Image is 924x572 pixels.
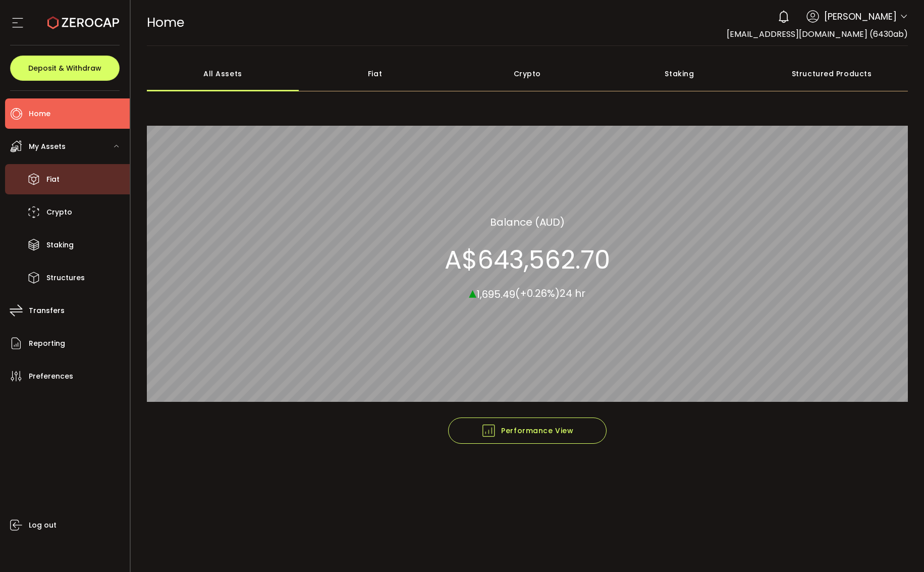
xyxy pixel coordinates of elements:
[448,418,607,444] button: Performance View
[28,65,101,72] span: Deposit & Withdraw
[29,139,66,154] span: My Assets
[29,336,65,351] span: Reporting
[874,524,924,572] iframe: Chat Widget
[147,56,299,91] div: All Assets
[147,14,184,31] span: Home
[29,518,57,533] span: Log out
[10,56,120,81] button: Deposit & Withdraw
[515,286,560,300] span: (+0.26%)
[29,303,65,318] span: Transfers
[46,238,74,252] span: Staking
[481,423,573,438] span: Performance View
[46,172,60,187] span: Fiat
[490,214,565,229] section: Balance (AUD)
[451,56,604,91] div: Crypto
[29,107,50,121] span: Home
[46,271,85,285] span: Structures
[824,10,897,23] span: [PERSON_NAME]
[604,56,756,91] div: Staking
[560,286,585,300] span: 24 hr
[445,244,610,275] section: A$643,562.70
[29,369,73,384] span: Preferences
[476,287,515,301] span: 1,695.49
[755,56,908,91] div: Structured Products
[469,281,476,303] span: ▴
[727,28,908,40] span: [EMAIL_ADDRESS][DOMAIN_NAME] (6430ab)
[299,56,451,91] div: Fiat
[46,205,72,220] span: Crypto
